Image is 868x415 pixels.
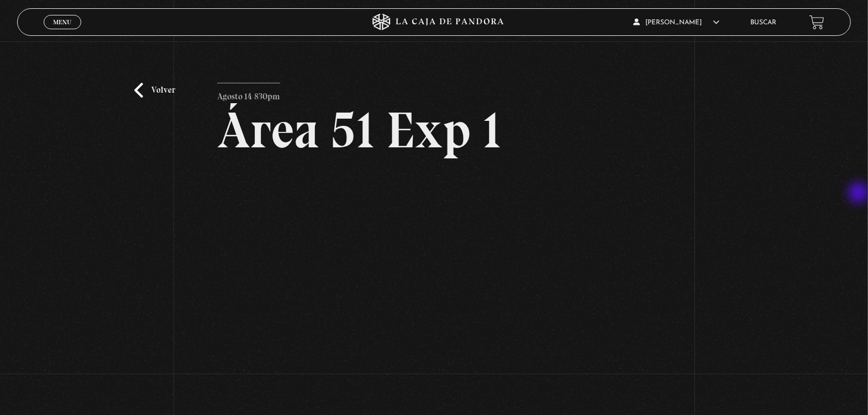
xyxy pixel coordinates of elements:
p: Agosto 14 830pm [217,83,280,105]
span: Cerrar [49,28,75,36]
a: Buscar [750,19,776,26]
a: Volver [134,83,175,98]
h2: Área 51 Exp 1 [217,105,650,156]
span: Menu [53,19,71,25]
a: View your shopping cart [809,15,824,30]
span: [PERSON_NAME] [633,19,719,26]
